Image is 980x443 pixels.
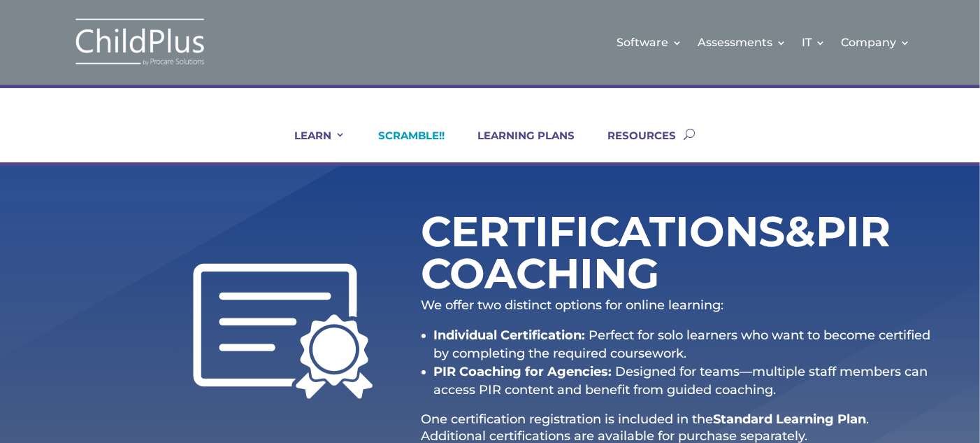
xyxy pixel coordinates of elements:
a: SCRAMBLE!! [361,129,445,162]
span: & [786,206,816,257]
li: Perfect for solo learners who want to become certified by completing the required coursework. [434,326,931,363]
strong: PIR Coaching for Agencies: [434,364,612,379]
li: Designed for teams—multiple staff members can access PIR content and benefit from guided coaching. [434,363,931,399]
span: One certification registration is included in the [421,412,714,427]
span: We offer two distinct options for online learning: [421,297,724,313]
strong: Standard Learning Plan [714,412,867,427]
a: LEARN [277,129,345,162]
a: LEARNING PLANS [460,129,575,162]
strong: Individual Certification: [434,328,586,343]
span: . Additional certifications are available for purchase separately. [421,412,870,443]
a: RESOURCES [590,129,676,162]
iframe: Chat Widget [752,292,980,443]
a: Company [841,14,910,71]
a: Software [617,14,682,71]
h1: Certifications PIR Coaching [421,211,792,302]
a: IT [802,14,826,71]
a: Assessments [698,14,786,71]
